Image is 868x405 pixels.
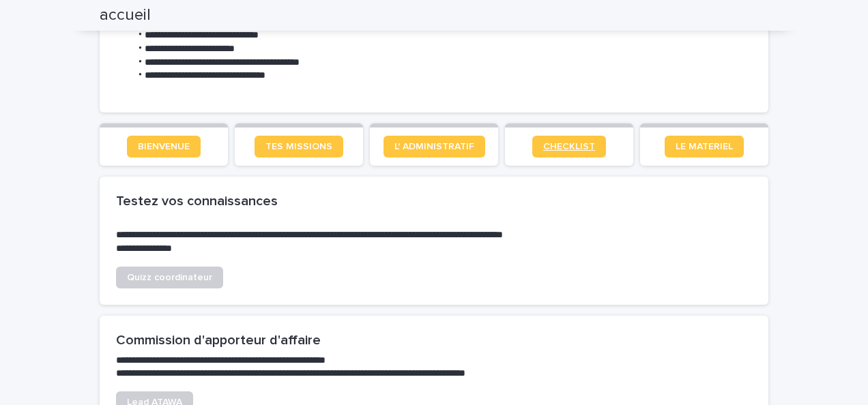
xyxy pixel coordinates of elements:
a: CHECKLIST [532,136,606,157]
a: Quizz coordinateur [116,267,223,288]
span: Quizz coordinateur [127,273,212,282]
span: L' ADMINISTRATIF [394,142,474,151]
span: CHECKLIST [543,142,595,151]
a: LE MATERIEL [665,136,744,157]
h2: Commission d'apporteur d'affaire [116,332,752,348]
span: TES MISSIONS [265,142,332,151]
h2: accueil [100,5,151,25]
span: LE MATERIEL [676,142,733,151]
h2: Testez vos connaissances [116,193,752,209]
a: L' ADMINISTRATIF [384,136,485,157]
a: TES MISSIONS [255,136,343,157]
a: BIENVENUE [127,136,201,157]
span: BIENVENUE [138,142,190,151]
